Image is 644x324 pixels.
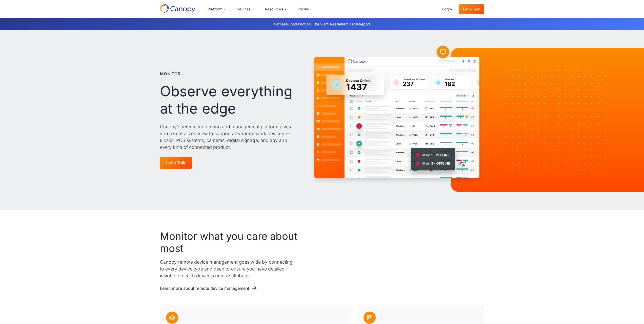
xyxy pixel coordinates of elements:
p: Get [198,21,446,27]
div: Resources [265,7,283,11]
div: Devices [237,7,251,11]
div: Devices [233,4,258,14]
div: Resources [261,4,290,14]
a: Let's Talk [459,4,484,14]
p: Canopy remote device management goes wide by connecting to every device type and deep to ensure y... [160,259,298,279]
a: Login [438,4,456,14]
div: Platform [208,7,222,11]
div: Platform [204,4,230,14]
a: Learn more about remote device management [160,283,257,293]
p: Canopy's remote monitoring and management platform gives you a centralized view to support all yo... [160,123,299,151]
h1: Observe everything at the edge [160,83,299,117]
a: Pricing [293,4,314,14]
h2: Monitor what you care about most [160,230,298,255]
a: Fast-Food Friction: The 2025 Restaurant Tech Report [280,22,370,26]
div: Learn more about remote device management [160,286,249,291]
a: Let's Talk [160,157,192,169]
p: Monitor [160,71,180,77]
